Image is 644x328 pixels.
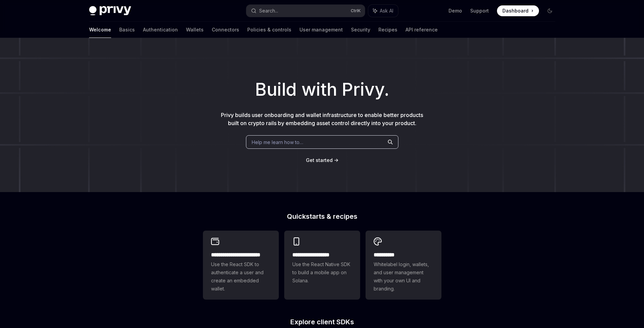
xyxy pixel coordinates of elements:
a: Security [351,22,370,38]
a: Demo [449,7,462,14]
a: User management [299,22,343,38]
h1: Build with Privy. [11,76,633,103]
span: Use the React Native SDK to build a mobile app on Solana. [292,260,352,285]
a: Recipes [378,22,397,38]
span: Whitelabel login, wallets, and user management with your own UI and branding. [374,260,433,293]
a: Connectors [212,22,239,38]
a: Policies & controls [247,22,291,38]
span: Privy builds user onboarding and wallet infrastructure to enable better products built on crypto ... [221,112,423,126]
a: **** **** **** ***Use the React Native SDK to build a mobile app on Solana. [284,231,360,300]
a: Authentication [143,22,178,38]
a: Get started [306,157,333,164]
div: Search... [259,7,278,15]
a: Basics [119,22,135,38]
h2: Explore client SDKs [203,319,441,325]
h2: Quickstarts & recipes [203,213,441,220]
a: Welcome [89,22,111,38]
a: Wallets [186,22,204,38]
button: Search...CtrlK [246,5,365,17]
span: Use the React SDK to authenticate a user and create an embedded wallet. [211,260,271,293]
button: Toggle dark mode [544,5,555,16]
a: Support [470,7,489,14]
button: Ask AI [368,5,398,17]
a: API reference [406,22,438,38]
a: Dashboard [497,5,539,16]
span: Get started [306,157,333,163]
span: Dashboard [502,7,528,14]
a: **** *****Whitelabel login, wallets, and user management with your own UI and branding. [366,231,441,300]
span: Ask AI [380,7,393,14]
span: Ctrl K [351,8,361,14]
span: Help me learn how to… [252,139,303,146]
img: dark logo [89,6,131,16]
